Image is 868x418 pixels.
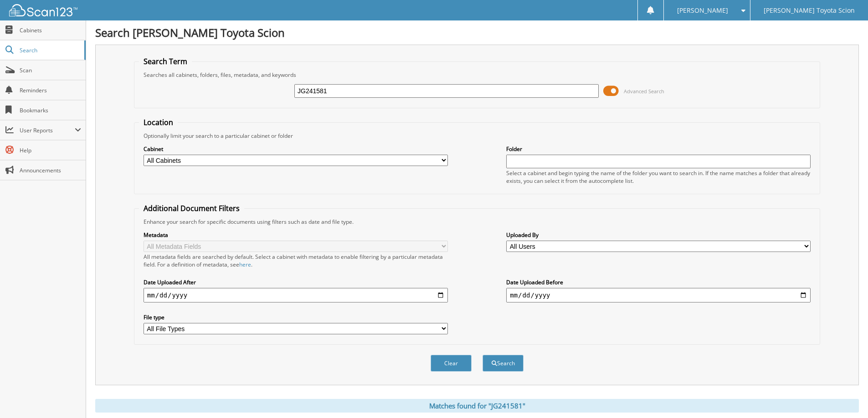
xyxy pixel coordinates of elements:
[144,288,448,302] input: start
[764,8,855,13] span: [PERSON_NAME] Toyota Scion
[20,126,75,134] span: User Reports
[144,278,448,286] label: Date Uploaded After
[95,399,859,413] div: Matches found for "JG241581"
[20,46,80,54] span: Search
[506,145,811,153] label: Folder
[144,253,448,268] div: All metadata fields are searched by default. Select a cabinet with metadata to enable filtering b...
[144,145,448,153] label: Cabinet
[677,8,728,13] span: [PERSON_NAME]
[506,278,811,286] label: Date Uploaded Before
[20,106,81,114] span: Bookmarks
[20,66,81,74] span: Scan
[483,355,524,372] button: Search
[139,56,192,66] legend: Search Term
[431,355,472,372] button: Clear
[20,26,81,34] span: Cabinets
[239,261,251,268] a: here
[144,313,448,321] label: File type
[506,231,811,239] label: Uploaded By
[20,86,81,94] span: Reminders
[139,218,815,226] div: Enhance your search for specific documents using filters such as date and file type.
[9,4,77,16] img: scan123-logo-white.svg
[624,88,664,95] span: Advanced Search
[506,169,811,185] div: Select a cabinet and begin typing the name of the folder you want to search in. If the name match...
[139,71,815,79] div: Searches all cabinets, folders, files, metadata, and keywords
[20,146,81,154] span: Help
[506,288,811,302] input: end
[139,117,178,127] legend: Location
[139,132,815,140] div: Optionally limit your search to a particular cabinet or folder
[144,231,448,239] label: Metadata
[139,203,244,213] legend: Additional Document Filters
[20,166,81,174] span: Announcements
[95,25,859,40] h1: Search [PERSON_NAME] Toyota Scion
